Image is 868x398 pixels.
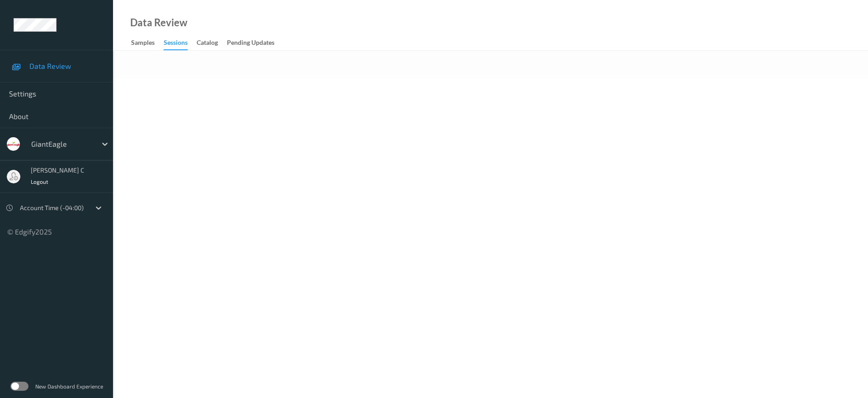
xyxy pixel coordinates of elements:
[197,38,218,49] div: Catalog
[164,38,188,50] div: Sessions
[227,38,274,49] div: Pending Updates
[197,37,227,49] a: Catalog
[164,37,197,50] a: Sessions
[227,37,283,49] a: Pending Updates
[131,38,155,49] div: Samples
[130,18,187,27] div: Data Review
[131,37,164,49] a: Samples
